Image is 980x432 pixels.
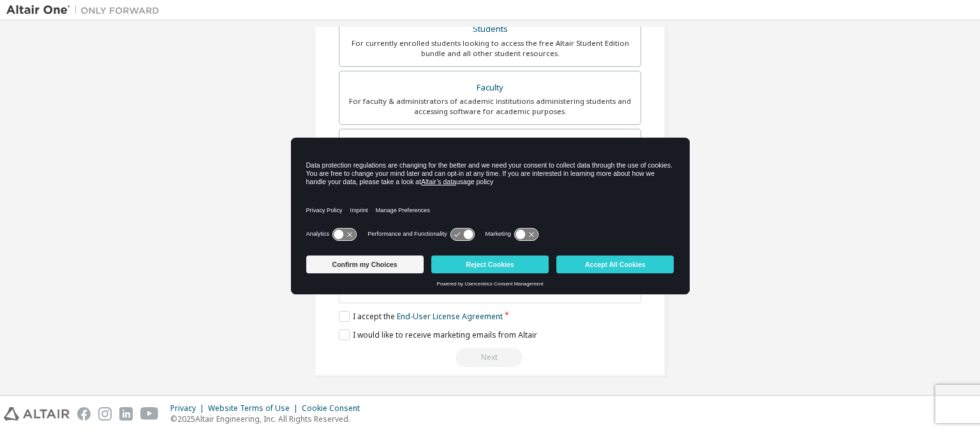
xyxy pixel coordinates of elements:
[6,4,166,17] img: Altair One
[170,414,367,424] p: © 2025 Altair Engineering, Inc. All Rights Reserved.
[302,403,367,414] div: Cookie Consent
[347,38,633,59] div: For currently enrolled students looking to access the free Altair Student Edition bundle and all ...
[208,403,302,414] div: Website Terms of Use
[339,348,641,367] div: Read and acccept EULA to continue
[119,407,133,421] img: linkedin.svg
[397,311,503,322] a: End-User License Agreement
[339,311,503,322] label: I accept the
[347,96,633,117] div: For faculty & administrators of academic institutions administering students and accessing softwa...
[140,407,159,421] img: youtube.svg
[77,407,91,421] img: facebook.svg
[170,403,208,414] div: Privacy
[4,407,70,421] img: altair_logo.svg
[339,329,537,340] label: I would like to receive marketing emails from Altair
[98,407,112,421] img: instagram.svg
[347,20,633,38] div: Students
[347,79,633,97] div: Faculty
